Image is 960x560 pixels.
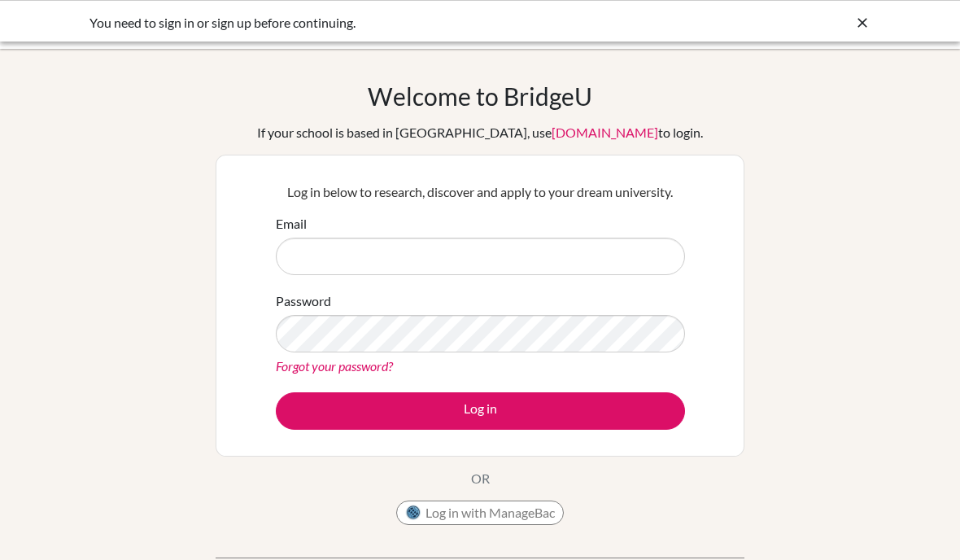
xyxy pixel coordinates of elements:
[276,214,307,234] label: Email
[276,392,685,430] button: Log in
[552,125,658,140] a: [DOMAIN_NAME]
[276,358,393,374] a: Forgot your password?
[396,501,564,525] button: Log in with ManageBac
[276,182,685,202] p: Log in below to research, discover and apply to your dream university.
[368,81,592,111] h1: Welcome to BridgeU
[276,291,331,311] label: Password
[471,469,490,488] p: OR
[257,123,703,142] div: If your school is based in [GEOGRAPHIC_DATA], use to login.
[89,13,626,33] div: You need to sign in or sign up before continuing.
